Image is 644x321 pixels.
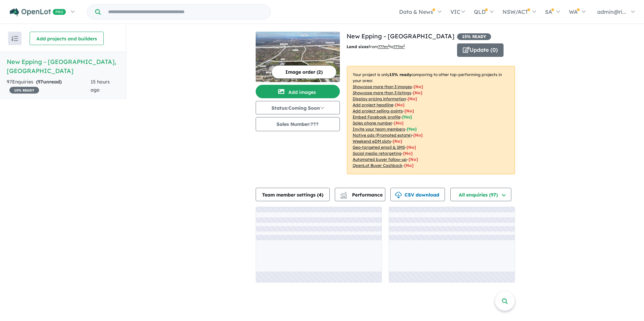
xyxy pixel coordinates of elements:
input: Try estate name, suburb, builder or developer [102,5,269,19]
button: CSV download [390,188,445,201]
button: Sales Number:??? [256,117,340,131]
u: Showcase more than 3 listings [353,90,411,95]
span: admin@ri... [597,8,626,15]
u: Embed Facebook profile [353,114,400,119]
p: Your project is only comparing to other top-performing projects in your area: - - - - - - - - - -... [347,66,515,174]
span: [ No ] [405,108,414,113]
u: Showcase more than 3 images [353,84,412,89]
u: Sales phone number [353,120,392,126]
u: Weekend eDM slots [353,139,391,144]
b: 15 % ready [389,72,411,77]
span: [ No ] [414,84,423,89]
span: [No] [413,133,423,138]
b: Land sizes [347,44,368,49]
h5: New Epping - [GEOGRAPHIC_DATA] , [GEOGRAPHIC_DATA] [7,57,119,75]
img: New Epping - Epping [256,32,340,82]
button: Team member settings (4) [256,188,330,201]
span: [ Yes ] [407,127,417,132]
u: Geo-targeted email & SMS [353,145,405,150]
strong: ( unread) [36,79,62,85]
span: 97 [38,79,43,85]
button: Image order (2) [271,65,336,79]
button: All enquiries (97) [450,188,511,201]
span: 15 % READY [9,87,39,94]
span: [No] [409,157,418,162]
u: Native ads (Promoted estate) [353,133,412,138]
u: Automated buyer follow-up [353,157,407,162]
span: to [389,44,405,49]
button: Add images [256,85,340,98]
span: 15 % READY [457,33,491,40]
span: Performance [341,192,383,198]
u: Add project headline [353,102,393,107]
p: from [347,43,452,50]
sup: 2 [403,44,405,47]
img: download icon [395,192,402,199]
img: Openlot PRO Logo White [10,8,66,16]
button: Update (0) [457,43,504,57]
span: [ Yes ] [402,114,412,119]
button: Status:Coming Soon [256,101,340,114]
u: Add project selling-points [353,108,403,113]
span: [No] [403,151,413,156]
u: OpenLot Buyer Cashback [353,163,402,168]
span: [ No ] [394,120,404,126]
u: ???m [393,44,405,49]
span: [ No ] [408,96,417,101]
span: 4 [319,192,322,198]
u: Social media retargeting [353,151,401,156]
a: New Epping - [GEOGRAPHIC_DATA] [347,32,454,40]
sup: 2 [388,44,389,47]
u: ??? m [378,44,389,49]
img: line-chart.svg [340,192,346,195]
span: [No] [393,139,402,144]
span: 15 hours ago [91,79,110,93]
button: Add projects and builders [30,32,104,45]
u: Invite your team members [353,127,405,132]
span: [ No ] [413,90,422,95]
img: sort.svg [11,36,18,41]
button: Performance [335,188,385,201]
img: bar-chart.svg [340,194,347,198]
span: [No] [407,145,416,150]
span: [ No ] [395,102,405,107]
div: 97 Enquir ies [7,78,91,94]
span: [No] [404,163,414,168]
u: Display pricing information [353,96,406,101]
